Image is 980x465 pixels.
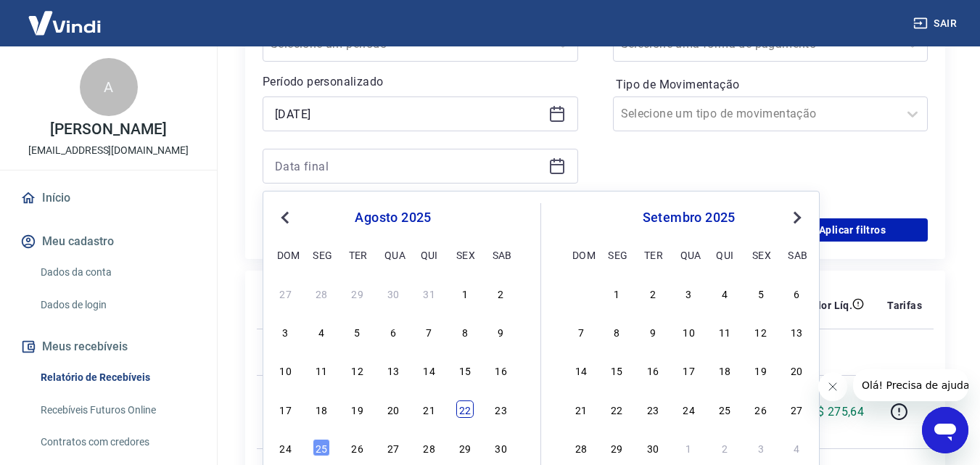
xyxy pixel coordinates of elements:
div: Choose sexta-feira, 29 de agosto de 2025 [456,439,474,456]
div: seg [313,246,330,263]
a: Contratos com credores [35,427,199,457]
div: Choose domingo, 17 de agosto de 2025 [277,400,295,418]
p: Período personalizado [263,73,578,91]
div: Choose terça-feira, 16 de setembro de 2025 [644,361,662,379]
div: Choose terça-feira, 23 de setembro de 2025 [644,400,662,418]
div: Choose segunda-feira, 11 de agosto de 2025 [313,361,330,379]
div: Choose quarta-feira, 17 de setembro de 2025 [680,361,698,379]
div: dom [572,246,590,263]
div: Choose segunda-feira, 28 de julho de 2025 [313,284,330,302]
iframe: Fechar mensagem [818,372,847,401]
div: Choose sexta-feira, 5 de setembro de 2025 [752,284,770,302]
div: Choose quarta-feira, 20 de agosto de 2025 [384,400,402,418]
iframe: Mensagem da empresa [853,369,968,401]
div: Choose terça-feira, 12 de agosto de 2025 [349,361,366,379]
div: Choose quarta-feira, 24 de setembro de 2025 [680,400,698,418]
div: Choose sábado, 13 de setembro de 2025 [788,323,805,340]
div: Choose quarta-feira, 1 de outubro de 2025 [680,439,698,456]
div: sex [456,246,474,263]
div: sab [788,246,805,263]
div: Choose segunda-feira, 25 de agosto de 2025 [313,439,330,456]
div: Choose quinta-feira, 7 de agosto de 2025 [421,323,438,340]
div: Choose segunda-feira, 8 de setembro de 2025 [608,323,625,340]
button: Meu cadastro [17,226,199,258]
div: ter [644,246,662,263]
div: setembro 2025 [570,209,807,226]
div: Choose sábado, 6 de setembro de 2025 [788,284,805,302]
div: qui [421,246,438,263]
div: agosto 2025 [275,209,511,226]
div: Choose domingo, 10 de agosto de 2025 [277,361,295,379]
iframe: Botão para abrir a janela de mensagens [922,407,968,453]
a: Recebíveis Futuros Online [35,395,199,425]
div: Choose sexta-feira, 15 de agosto de 2025 [456,361,474,379]
div: seg [608,246,625,263]
div: Choose terça-feira, 9 de setembro de 2025 [644,323,662,340]
div: Choose quarta-feira, 30 de julho de 2025 [384,284,402,302]
button: Previous Month [276,209,294,226]
div: Choose quinta-feira, 11 de setembro de 2025 [716,323,733,340]
div: Choose domingo, 7 de setembro de 2025 [572,323,590,340]
div: qua [680,246,698,263]
div: Choose quarta-feira, 13 de agosto de 2025 [384,361,402,379]
button: Meus recebíveis [17,331,199,363]
div: Choose sexta-feira, 22 de agosto de 2025 [456,400,474,418]
div: Choose segunda-feira, 4 de agosto de 2025 [313,323,330,340]
div: Choose quinta-feira, 25 de setembro de 2025 [716,400,733,418]
span: Olá! Precisa de ajuda? [9,10,122,22]
a: Dados de login [35,290,199,320]
div: Choose quinta-feira, 28 de agosto de 2025 [421,439,438,456]
div: Choose quinta-feira, 2 de outubro de 2025 [716,439,733,456]
div: Choose quinta-feira, 18 de setembro de 2025 [716,361,733,379]
div: Choose quarta-feira, 10 de setembro de 2025 [680,323,698,340]
div: Choose sábado, 20 de setembro de 2025 [788,361,805,379]
div: Choose segunda-feira, 15 de setembro de 2025 [608,361,625,379]
div: month 2025-09 [570,282,807,458]
div: Choose terça-feira, 30 de setembro de 2025 [644,439,662,456]
div: dom [277,246,295,263]
div: Choose domingo, 21 de setembro de 2025 [572,400,590,418]
div: Choose segunda-feira, 29 de setembro de 2025 [608,439,625,456]
div: Choose terça-feira, 26 de agosto de 2025 [349,439,366,456]
div: Choose sábado, 2 de agosto de 2025 [493,284,510,302]
img: Vindi [17,1,112,45]
div: Choose sexta-feira, 19 de setembro de 2025 [752,361,770,379]
div: Choose segunda-feira, 1 de setembro de 2025 [608,284,625,302]
div: Choose terça-feira, 2 de setembro de 2025 [644,284,662,302]
div: qua [384,246,402,263]
div: Choose quinta-feira, 14 de agosto de 2025 [421,361,438,379]
div: Choose sexta-feira, 8 de agosto de 2025 [456,323,474,340]
p: [PERSON_NAME] [50,122,166,137]
div: Choose terça-feira, 19 de agosto de 2025 [349,400,366,418]
button: Sair [910,10,963,37]
p: Tarifas [887,298,922,313]
button: Next Month [788,209,806,226]
div: Choose sexta-feira, 26 de setembro de 2025 [752,400,770,418]
button: Aplicar filtros [777,218,928,242]
div: Choose domingo, 31 de agosto de 2025 [572,284,590,302]
div: Choose terça-feira, 29 de julho de 2025 [349,284,366,302]
input: Data final [275,155,543,177]
p: [EMAIL_ADDRESS][DOMAIN_NAME] [28,143,189,158]
div: Choose quinta-feira, 31 de julho de 2025 [421,284,438,302]
div: Choose sábado, 27 de setembro de 2025 [788,400,805,418]
div: Choose domingo, 3 de agosto de 2025 [277,323,295,340]
div: ter [349,246,366,263]
div: A [80,58,138,116]
div: Choose sábado, 4 de outubro de 2025 [788,439,805,456]
div: Choose quarta-feira, 27 de agosto de 2025 [384,439,402,456]
a: Dados da conta [35,258,199,287]
a: Início [17,182,199,214]
div: Choose sábado, 9 de agosto de 2025 [493,323,510,340]
div: Choose sexta-feira, 1 de agosto de 2025 [456,284,474,302]
p: Valor Líq. [805,298,852,313]
div: Choose sábado, 16 de agosto de 2025 [493,361,510,379]
div: Choose quarta-feira, 3 de setembro de 2025 [680,284,698,302]
div: Choose sábado, 23 de agosto de 2025 [493,400,510,418]
p: R$ 275,64 [810,403,865,421]
div: sex [752,246,770,263]
div: Choose domingo, 28 de setembro de 2025 [572,439,590,456]
input: Data inicial [275,103,543,125]
div: Choose terça-feira, 5 de agosto de 2025 [349,323,366,340]
div: Choose domingo, 14 de setembro de 2025 [572,361,590,379]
